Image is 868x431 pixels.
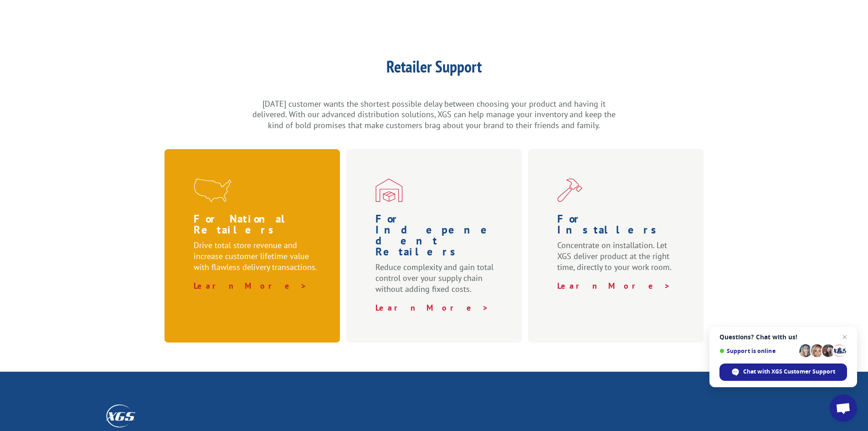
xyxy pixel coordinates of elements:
a: Learn More > [194,280,307,291]
p: [DATE] customer wants the shortest possible delay between choosing your product and having it del... [252,99,616,131]
div: Open chat [830,395,857,422]
p: Reduce complexity and gain total control over your supply chain without adding fixed costs. [375,262,496,302]
img: xgs-icon-nationwide-reach-red [194,178,231,202]
span: Questions? Chat with us! [719,333,847,341]
p: Drive total store revenue and increase customer lifetime value with flawless delivery transactions. [194,240,322,280]
h1: For Indepenedent Retailers [375,213,496,262]
span: Chat with XGS Customer Support [743,368,835,376]
h1: For Installers [557,213,678,240]
img: XGS_Icon_SMBFlooringRetailer_Red [375,178,403,202]
h1: Retailer Support [252,58,616,79]
img: XGS_Logos_ALL_2024_All_White [106,405,135,427]
img: XGS_Icon_Installers_Red [557,178,582,202]
div: Chat with XGS Customer Support [719,363,847,381]
a: Learn More > [557,280,671,291]
p: Concentrate on installation. Let XGS deliver product at the right time, directly to your work room. [557,240,678,280]
span: Support is online [719,348,796,354]
a: Learn More > [375,302,489,313]
span: Close chat [839,332,850,343]
h1: For National Retailers [194,213,322,240]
